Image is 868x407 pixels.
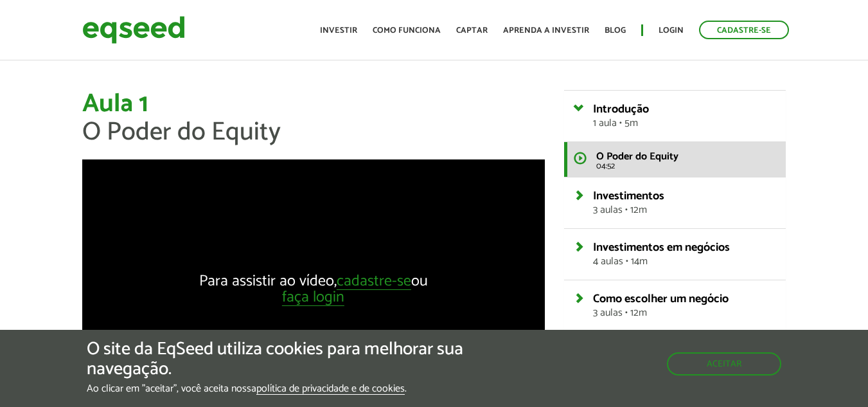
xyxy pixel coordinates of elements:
span: Investimentos [593,186,664,206]
a: faça login [282,290,344,306]
a: Investimentos3 aulas • 12m [593,190,776,215]
a: Cadastre-se [699,21,789,39]
span: O Poder do Equity [596,148,678,165]
button: Aceitar [667,352,781,375]
a: O Poder do Equity 04:52 [564,142,786,177]
span: 3 aulas • 12m [593,308,776,318]
a: Investimentos em negócios4 aulas • 14m [593,242,776,267]
a: Aprenda a investir [503,26,589,35]
h5: O site da EqSeed utiliza cookies para melhorar sua navegação. [87,339,503,379]
span: O Poder do Equity [82,111,281,154]
span: Investimentos em negócios [593,238,730,257]
span: 04:52 [596,162,776,170]
a: Como escolher um negócio3 aulas • 12m [593,293,776,318]
span: 3 aulas • 12m [593,205,776,215]
a: cadastre-se [337,274,411,290]
span: 1 aula • 5m [593,118,776,129]
a: Introdução1 aula • 5m [593,104,776,129]
img: EqSeed [82,13,185,47]
p: Ao clicar em "aceitar", você aceita nossa . [87,383,503,395]
a: Investir [320,26,357,35]
a: Blog [605,26,626,35]
a: Login [659,26,684,35]
a: Captar [456,26,488,35]
a: Como funciona [373,26,441,35]
div: Para assistir ao vídeo, ou [198,274,429,306]
span: Aula 1 [82,83,148,125]
span: Introdução [593,100,649,119]
span: 4 aulas • 14m [593,257,776,267]
a: política de privacidade e de cookies [256,384,405,395]
span: Como escolher um negócio [593,289,729,309]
